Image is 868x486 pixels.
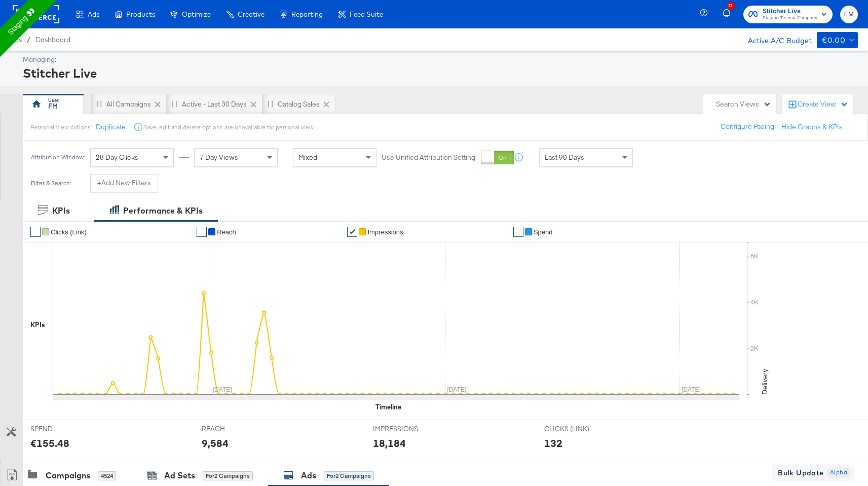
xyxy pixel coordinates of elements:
[544,436,562,450] div: 132
[763,14,817,22] span: Staging Testing Company
[30,123,92,131] div: Personal View Actions:
[96,153,138,162] span: 28 Day Clicks
[203,471,253,480] div: for 2 Campaigns
[534,228,553,236] span: Spend
[373,424,449,434] span: IMPRESSIONS
[30,154,85,161] div: Attribution Window:
[23,55,855,64] div: Managing:
[544,424,620,434] span: CLICKS (LINK)
[97,178,101,188] strong: +
[350,10,383,18] span: Feed Suite
[200,153,238,162] span: 7 Day Views
[143,123,314,131] div: Save, edit and delete options are unavailable for personal view.
[301,470,316,481] div: Ads
[88,10,99,18] span: Ads
[513,227,523,237] a: ✔
[96,122,126,132] button: Duplicate
[30,436,69,450] div: €155.48
[778,467,823,479] span: Bulk Update
[375,402,401,412] div: Timeline
[737,32,812,47] div: Active A/C Budget
[716,99,771,109] div: Search Views
[126,10,155,18] span: Products
[373,436,406,450] div: 18,184
[46,470,90,481] div: Campaigns
[798,99,848,110] div: Create View
[367,228,403,236] span: Impressions
[772,465,855,481] button: Bulk Update Alpha
[52,205,70,217] div: KPIs
[760,369,769,395] text: Delivery
[763,6,817,17] span: Stitcher Live
[713,118,781,136] button: Configure Pacing
[30,227,41,237] a: ✔
[22,36,35,44] span: /
[721,5,738,24] button: 12
[545,153,584,162] span: Last 90 Days
[182,99,247,109] div: Active - Last 30 Days
[90,174,158,192] button: +Add New Filters
[30,320,45,330] div: KPIs
[123,205,203,217] div: Performance & KPIs
[743,6,833,23] button: Stitcher LiveStaging Testing Company
[30,424,106,434] span: SPEND
[10,36,22,44] span: Ads
[781,122,843,132] button: Hide Graphs & KPIs
[202,424,278,434] span: REACH
[278,99,320,109] div: Catalog Sales
[844,9,854,20] span: FM
[217,228,236,236] span: Reach
[268,101,273,107] div: Drag to reorder tab
[826,468,851,477] span: Alpha
[106,99,151,109] div: All Campaigns
[298,153,317,162] span: Mixed
[48,101,58,111] div: FM
[840,6,858,23] button: FM
[291,10,323,18] span: Reporting
[35,36,70,44] a: Dashboard
[197,227,207,237] a: ✔
[182,10,211,18] span: Optimize
[347,227,357,237] a: ✔
[822,34,845,47] div: €0.00
[324,471,374,480] div: for 2 Campaigns
[202,436,229,450] div: 9,584
[164,470,195,481] div: Ad Sets
[30,180,71,187] div: Filter & Search:
[382,153,477,162] label: Use Unified Attribution Setting:
[727,2,735,10] div: 12
[98,471,116,480] div: 4524
[23,64,855,82] div: Stitcher Live
[238,10,265,18] span: Creative
[172,101,177,107] div: Drag to reorder tab
[96,101,102,107] div: Drag to reorder tab
[51,228,87,236] span: Clicks (Link)
[817,32,858,48] button: €0.00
